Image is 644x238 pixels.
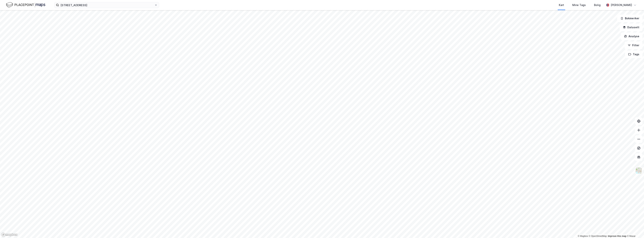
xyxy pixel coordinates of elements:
div: Kontrollprogram for chat [625,220,644,238]
div: Bolig [594,3,601,7]
img: Z [635,167,642,174]
button: Analyse [621,33,643,40]
button: Datasett [620,24,643,31]
input: Søk på adresse, matrikkel, gårdeiere, leietakere eller personer [59,2,154,8]
div: Mine Tags [572,3,586,7]
a: Improve this map [608,235,626,237]
iframe: Chat Widget [625,220,644,238]
img: logo.f888ab2527a4732fd821a326f86c7f29.svg [6,2,45,8]
div: [PERSON_NAME] [611,3,632,7]
button: Tags [625,51,643,58]
div: Kart [559,3,564,7]
button: Bokmerker [617,15,643,22]
a: Mapbox homepage [1,233,18,237]
a: Mapbox [578,235,588,237]
button: Filter [625,42,643,49]
a: OpenStreetMap [589,235,607,237]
